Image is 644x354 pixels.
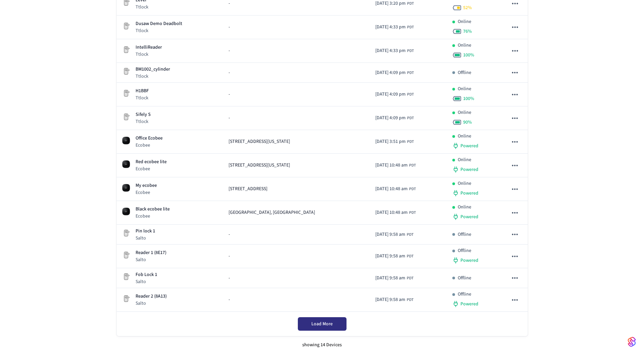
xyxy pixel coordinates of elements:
[375,47,414,54] div: America/Los_Angeles
[458,42,471,49] p: Online
[375,138,414,145] div: America/Los_Angeles
[311,321,333,327] span: Load More
[458,231,471,238] p: Offline
[458,275,471,282] p: Offline
[229,115,230,122] span: -
[375,185,408,193] span: [DATE] 10:48 am
[458,18,471,25] p: Online
[122,273,130,281] img: Placeholder Lock Image
[122,22,130,30] img: Placeholder Lock Image
[136,44,162,51] p: IntelliReader
[136,135,163,142] p: Office Ecobee
[122,89,130,97] img: Placeholder Lock Image
[136,206,170,213] p: Black ecobee lite
[136,213,170,220] p: Ecobee
[136,166,167,172] p: Ecobee
[375,162,408,169] span: [DATE] 10:48 am
[229,24,230,31] span: -
[122,184,130,192] img: ecobee_lite_3
[229,296,230,303] span: -
[458,69,471,76] p: Offline
[458,204,471,211] p: Online
[229,275,230,282] span: -
[407,24,414,30] span: PDT
[407,1,414,7] span: PDT
[136,249,166,256] p: Reader 1 (8E17)
[136,111,151,118] p: Sifely S
[229,231,230,238] span: -
[229,138,290,145] span: [STREET_ADDRESS][US_STATE]
[463,95,474,102] span: 100 %
[375,185,416,193] div: America/Los_Angeles
[136,182,157,189] p: My ecobee
[409,186,416,192] span: PDT
[375,209,416,216] div: America/Los_Angeles
[122,160,130,168] img: ecobee_lite_3
[375,162,416,169] div: America/Los_Angeles
[136,87,149,95] p: H1BBF
[375,231,413,238] div: America/Los_Angeles
[122,229,130,237] img: Placeholder Lock Image
[136,158,167,166] p: Red ecobee lite
[458,109,471,116] p: Online
[136,27,182,34] p: Ttlock
[458,133,471,140] p: Online
[375,69,414,76] div: America/Los_Angeles
[407,297,413,303] span: PDT
[407,70,414,76] span: PDT
[122,295,130,303] img: Placeholder Lock Image
[460,166,478,173] span: Powered
[229,47,230,54] span: -
[375,296,405,303] span: [DATE] 9:58 am
[458,291,471,298] p: Offline
[375,275,405,282] span: [DATE] 9:58 am
[136,20,182,27] p: Dusaw Demo Deadbolt
[460,213,478,220] span: Powered
[229,253,230,260] span: -
[229,209,315,216] span: [GEOGRAPHIC_DATA], [GEOGRAPHIC_DATA]
[409,210,416,216] span: PDT
[136,51,162,58] p: Ttlock
[407,48,414,54] span: PDT
[122,113,130,121] img: Placeholder Lock Image
[136,95,149,101] p: Ttlock
[375,115,414,122] div: America/Los_Angeles
[136,256,166,263] p: Salto
[407,253,413,259] span: PDT
[229,162,290,169] span: [STREET_ADDRESS][US_STATE]
[375,253,405,260] span: [DATE] 9:58 am
[463,4,472,11] span: 52 %
[463,52,474,58] span: 100 %
[136,142,163,149] p: Ecobee
[122,46,130,54] img: Placeholder Lock Image
[122,251,130,259] img: Placeholder Lock Image
[460,257,478,264] span: Powered
[375,24,406,31] span: [DATE] 4:33 pm
[460,301,478,307] span: Powered
[136,300,167,307] p: Salto
[628,336,636,347] img: SeamLogoGradient.69752ec5.svg
[136,293,167,300] p: Reader 2 (8A13)
[136,189,157,196] p: Ecobee
[229,69,230,76] span: -
[136,73,170,80] p: Ttlock
[375,296,413,303] div: America/Los_Angeles
[458,180,471,187] p: Online
[298,317,347,331] button: Load More
[122,67,130,75] img: Placeholder Lock Image
[460,190,478,197] span: Powered
[407,115,414,121] span: PDT
[460,143,478,149] span: Powered
[375,209,408,216] span: [DATE] 10:48 am
[229,185,267,193] span: [STREET_ADDRESS]
[407,275,413,281] span: PDT
[458,156,471,163] p: Online
[136,235,155,242] p: Salto
[117,336,528,354] div: showing 14 Devices
[136,271,157,278] p: Fob Lock 1
[375,231,405,238] span: [DATE] 9:58 am
[463,119,472,126] span: 90 %
[136,4,148,10] p: Ttlock
[375,91,414,98] div: America/Los_Angeles
[136,278,157,285] p: Salto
